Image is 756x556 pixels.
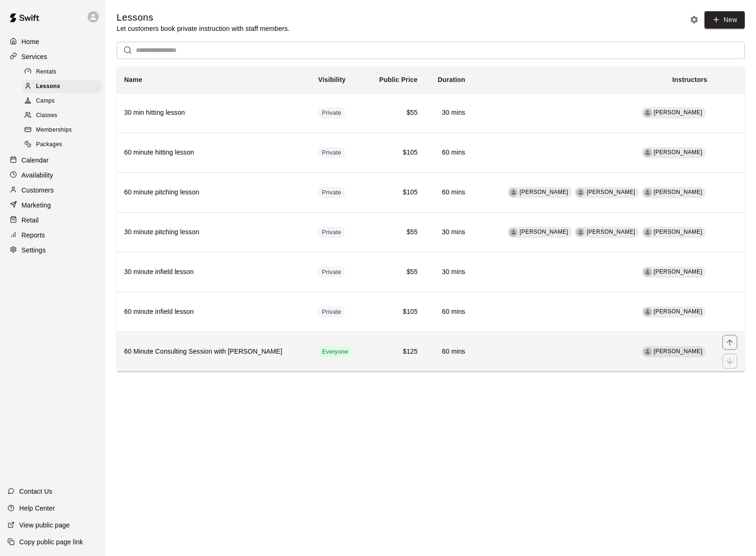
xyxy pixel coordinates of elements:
h6: 60 mins [433,307,466,317]
a: Reports [7,228,98,242]
div: Ty Jacobs [644,308,652,316]
a: Camps [22,94,105,109]
span: [PERSON_NAME] [654,268,703,275]
button: move item up [722,335,737,350]
p: Let customers book private instruction with staff members. [117,24,289,33]
a: Retail [7,213,98,227]
span: Lessons [36,82,60,91]
div: This service is hidden, and can only be accessed via a direct link [318,147,345,158]
h6: $125 [373,347,418,357]
h6: $55 [373,108,418,118]
div: This service is hidden, and can only be accessed via a direct link [318,306,345,318]
div: This service is hidden, and can only be accessed via a direct link [318,227,345,238]
a: Settings [7,243,98,257]
button: Lesson settings [687,13,701,27]
h6: 30 minute infield lesson [124,267,303,277]
div: This service is hidden, and can only be accessed via a direct link [318,187,345,198]
p: Calendar [22,156,49,165]
div: Classes [22,109,102,122]
div: Scott vatter [509,188,518,197]
span: [PERSON_NAME] [654,308,703,315]
div: Ty Jacobs [644,268,652,276]
h6: 60 mins [433,347,466,357]
b: Visibility [318,76,346,83]
a: Lessons [22,79,105,94]
div: Rentals [22,66,102,79]
a: Services [7,50,98,64]
div: Scott vatter [644,109,652,117]
span: [PERSON_NAME] [586,189,635,195]
b: Public Price [379,76,418,83]
h6: 60 mins [433,187,466,198]
h6: 30 min hitting lesson [124,108,303,118]
h5: Lessons [117,11,289,24]
a: Memberships [22,123,105,138]
span: Private [318,308,345,317]
span: [PERSON_NAME] [654,149,703,156]
div: This service is visible to all of your customers [318,346,352,357]
b: Name [124,76,142,83]
span: [PERSON_NAME] [586,229,635,235]
p: Retail [22,215,39,225]
h6: 60 minute infield lesson [124,307,303,317]
p: Marketing [22,200,51,210]
h6: 60 Minute Consulting Session with [PERSON_NAME] [124,347,303,357]
p: Contact Us [19,487,52,496]
a: Packages [22,138,105,152]
p: Copy public page link [19,537,83,547]
div: Daron Schulthies [644,228,652,237]
p: Reports [22,230,45,240]
div: Scott vatter [644,148,652,157]
p: View public page [19,520,70,530]
a: Customers [7,183,98,197]
span: [PERSON_NAME] [654,348,703,355]
p: Services [22,52,47,61]
h6: $105 [373,148,418,158]
h6: 60 minute hitting lesson [124,148,303,158]
a: Availability [7,168,98,182]
span: [PERSON_NAME] [519,229,568,235]
span: [PERSON_NAME] [654,109,703,116]
div: Ty Jacobs [576,188,585,197]
h6: 30 mins [433,227,466,237]
h6: 60 mins [433,148,466,158]
a: Rentals [22,65,105,79]
div: Packages [22,138,102,151]
div: Memberships [22,124,102,137]
span: Everyone [318,348,352,356]
h6: $105 [373,307,418,317]
span: [PERSON_NAME] [519,189,568,195]
a: New [704,11,745,29]
div: Daron Schulthies [644,188,652,197]
div: Dave Mumper [644,348,652,356]
h6: 60 minute pitching lesson [124,187,303,198]
span: Private [318,148,345,157]
span: Private [318,109,345,118]
div: Ty Jacobs [576,228,585,237]
p: Availability [22,171,53,180]
h6: $55 [373,227,418,237]
span: Rentals [36,67,57,77]
a: Calendar [7,153,98,167]
span: [PERSON_NAME] [654,189,703,195]
b: Duration [437,76,465,83]
div: Lessons [22,80,102,93]
a: Home [7,35,98,49]
span: Camps [36,96,55,106]
span: [PERSON_NAME] [654,229,703,235]
div: Scott vatter [509,228,518,237]
span: Private [318,188,345,197]
div: This service is hidden, and can only be accessed via a direct link [318,267,345,278]
p: Customers [22,185,54,195]
span: Packages [36,140,62,149]
a: Marketing [7,198,98,212]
